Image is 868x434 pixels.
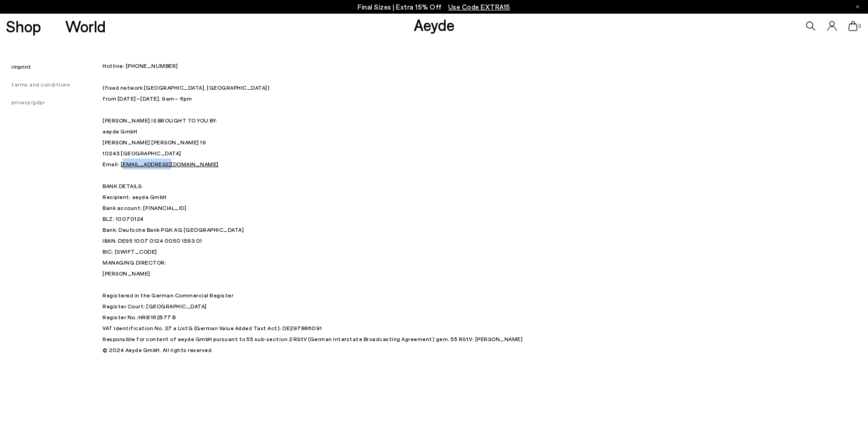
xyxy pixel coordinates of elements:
span: 0 [858,24,862,29]
a: 0 [848,21,858,31]
a: [EMAIL_ADDRESS][DOMAIN_NAME] [121,161,219,167]
a: Shop [6,18,41,34]
span: – [136,95,141,102]
p: MANAGING DIRECTOR: [PERSON_NAME] Registered in the German Commercial Register Register Court: [GE... [103,257,558,333]
p: Responsible for content of aeyde GmbH pursuant to 55 sub-section 2 RStV (German Interstate Broadc... [103,333,558,344]
p: Hotline: [PHONE_NUMBER] (fixed network [GEOGRAPHIC_DATA], [GEOGRAPHIC_DATA]) from [DATE] [DATE], ... [103,60,558,257]
div: © 2024 Aeyde GmbH. All rights reserved. [103,344,558,355]
p: Final Sizes | Extra 15% Off [358,1,510,13]
span: Navigate to /collections/ss25-final-sizes [448,3,510,11]
a: Aeyde [414,15,455,34]
a: World [65,18,106,34]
